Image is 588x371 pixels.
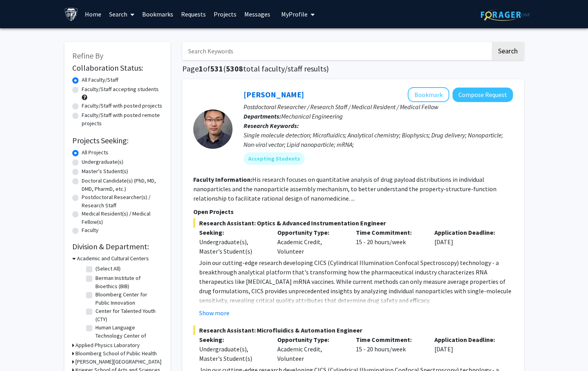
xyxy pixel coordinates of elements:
label: (Select All) [95,265,121,273]
span: 531 [210,64,223,73]
p: Seeking: [199,228,266,237]
span: Refine By [72,51,103,60]
a: Search [105,0,138,28]
label: Medical Resident(s) / Medical Fellow(s) [82,210,163,226]
button: Compose Request to Sixuan Li [452,88,513,102]
button: Show more [199,308,229,318]
p: Opportunity Type: [277,228,344,237]
p: Application Deadline: [434,335,501,344]
a: Bookmarks [138,0,177,28]
label: Human Language Technology Center of Excellence (HLTCOE) [95,323,161,348]
div: 15 - 20 hours/week [350,228,429,256]
b: Research Keywords: [244,122,299,130]
label: Undergraduate(s) [82,158,123,166]
h3: [PERSON_NAME][GEOGRAPHIC_DATA] [75,358,161,366]
h3: Academic and Cultural Centers [77,254,149,263]
p: Open Projects [193,207,513,216]
fg-read-more: His research focuses on quantitative analysis of drug payload distributions in individual nanopar... [193,175,496,202]
label: Berman Institute of Bioethics (BIB) [95,274,161,291]
span: 1 [199,64,203,73]
label: Faculty/Staff accepting students [82,85,159,93]
span: 5308 [226,64,243,73]
label: Faculty/Staff with posted projects [82,102,162,110]
b: Departments: [244,112,281,120]
p: Postdoctoral Researcher / Research Staff / Medical Resident / Medical Fellow [244,102,513,111]
label: All Projects [82,148,108,157]
span: Mechanical Engineering [281,112,343,120]
div: 15 - 20 hours/week [350,335,429,363]
h3: Bloomberg School of Public Health [75,349,157,358]
h2: Collaboration Status: [72,63,163,73]
div: Undergraduate(s), Master's Student(s) [199,344,266,363]
p: Time Commitment: [356,228,423,237]
b: Faculty Information: [193,175,252,183]
label: Postdoctoral Researcher(s) / Research Staff [82,193,163,210]
a: Projects [210,0,240,28]
span: My Profile [281,10,308,18]
h1: Page of ( total faculty/staff results) [182,64,524,73]
img: ForagerOne Logo [481,9,530,21]
a: [PERSON_NAME] [244,90,304,99]
label: Doctoral Candidate(s) (PhD, MD, DMD, PharmD, etc.) [82,177,163,193]
label: Bloomberg Center for Public Innovation [95,291,161,307]
iframe: Chat [6,336,33,365]
label: All Faculty/Staff [82,76,118,84]
div: [DATE] [429,228,507,256]
button: Search [492,42,524,60]
label: Faculty/Staff with posted remote projects [82,111,163,128]
p: Join our cutting-edge research developing CICS (Cylindrical Illumination Confocal Spectroscopy) t... [199,258,513,305]
p: Opportunity Type: [277,335,344,344]
a: Messages [240,0,274,28]
button: Add Sixuan Li to Bookmarks [408,87,449,102]
label: Faculty [82,226,99,234]
img: Johns Hopkins University Logo [64,7,78,21]
div: [DATE] [429,335,507,363]
div: Undergraduate(s), Master's Student(s) [199,237,266,256]
p: Time Commitment: [356,335,423,344]
h2: Division & Department: [72,242,163,251]
mat-chip: Accepting Students [244,152,305,165]
label: Master's Student(s) [82,167,128,175]
span: Research Assistant: Microfluidics & Automation Engineer [193,325,513,335]
div: Academic Credit, Volunteer [271,228,350,256]
div: Single molecule detection; Microfluidics; Analytical chemistry; Biophysics; Drug delivery; Nanopa... [244,130,513,149]
h2: Projects Seeking: [72,136,163,145]
p: Seeking: [199,335,266,344]
input: Search Keywords [182,42,491,60]
p: Application Deadline: [434,228,501,237]
label: Center for Talented Youth (CTY) [95,307,161,323]
h3: Applied Physics Laboratory [75,341,140,349]
a: Home [81,0,105,28]
span: Research Assistant: Optics & Advanced Instrumentation Engineer [193,218,513,228]
div: Academic Credit, Volunteer [271,335,350,363]
a: Requests [177,0,210,28]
